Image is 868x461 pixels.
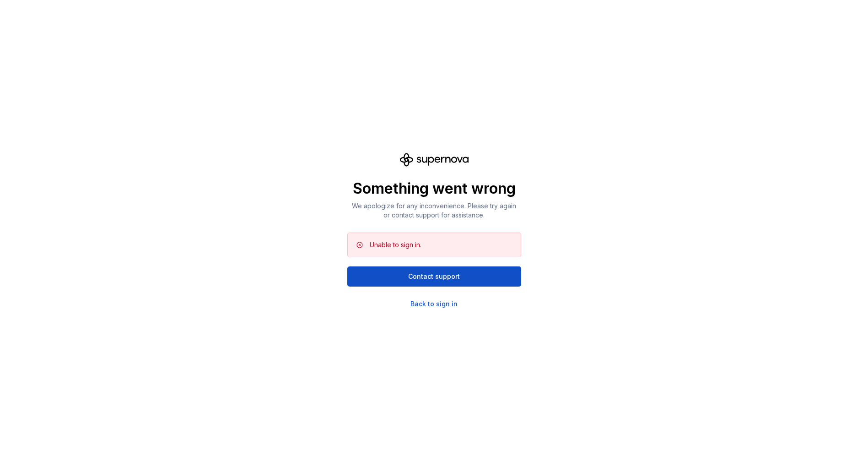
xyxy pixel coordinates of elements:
p: We apologize for any inconvenience. Please try again or contact support for assistance. [347,201,521,220]
span: Contact support [408,272,460,281]
button: Contact support [347,266,521,287]
a: Back to sign in [410,299,458,309]
p: Something went wrong [347,179,521,198]
div: Unable to sign in. [370,240,421,249]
